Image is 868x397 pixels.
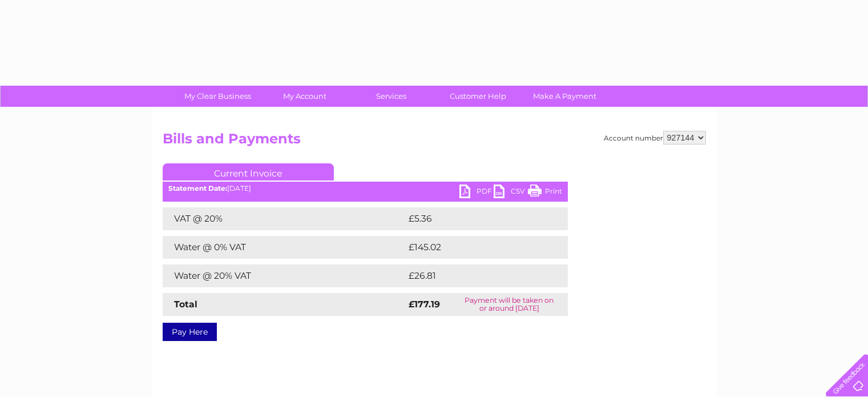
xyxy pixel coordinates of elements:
strong: £177.19 [409,299,440,310]
a: My Clear Business [171,86,265,107]
td: £26.81 [406,264,544,287]
a: Make A Payment [518,86,612,107]
a: Customer Help [431,86,525,107]
strong: Total [174,299,197,310]
a: Print [528,185,562,201]
a: Services [344,86,438,107]
a: Current Invoice [163,163,334,181]
a: My Account [257,86,352,107]
div: Account number [604,131,706,145]
td: Water @ 0% VAT [163,236,406,259]
div: [DATE] [163,185,568,193]
a: Pay Here [163,323,217,341]
td: VAT @ 20% [163,207,406,230]
a: CSV [494,185,528,201]
h2: Bills and Payments [163,131,706,153]
b: Statement Date: [168,184,227,193]
a: PDF [459,185,494,201]
td: £145.02 [406,236,547,259]
td: £5.36 [406,207,541,230]
td: Water @ 20% VAT [163,264,406,287]
td: Payment will be taken on or around [DATE] [451,293,567,316]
